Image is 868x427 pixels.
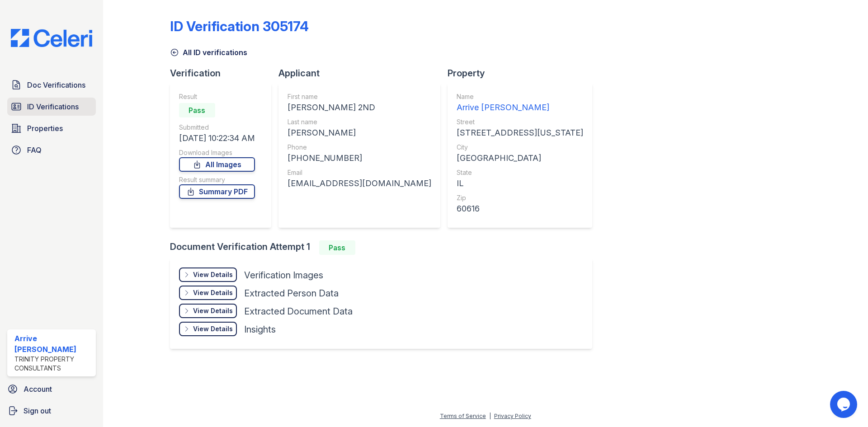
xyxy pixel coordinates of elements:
div: | [489,413,491,419]
a: Doc Verifications [7,76,96,94]
div: Result summary [179,175,255,184]
div: Name [457,92,583,101]
div: View Details [193,270,233,279]
a: Privacy Policy [494,413,531,419]
div: Verification Images [244,269,323,282]
a: Name Arrive [PERSON_NAME] [457,92,583,114]
a: Sign out [4,402,99,420]
a: ID Verifications [7,98,96,116]
div: View Details [193,288,233,297]
div: View Details [193,324,233,333]
div: [PHONE_NUMBER] [288,152,431,164]
span: Properties [27,123,63,134]
span: Doc Verifications [27,80,85,90]
div: 60616 [457,202,583,215]
div: Zip [457,193,583,202]
div: [DATE] 10:22:34 AM [179,132,255,145]
div: Download Images [179,148,255,157]
div: Applicant [278,67,448,80]
div: Submitted [179,123,255,132]
div: Email [288,168,431,177]
div: Verification [170,67,278,80]
div: ID Verification 305174 [170,18,309,34]
iframe: chat widget [830,391,859,418]
div: [PERSON_NAME] 2ND [288,101,431,114]
div: Arrive [PERSON_NAME] [457,101,583,114]
div: Property [448,67,599,80]
a: Summary PDF [179,184,255,199]
div: Extracted Document Data [244,305,353,318]
div: Insights [244,323,276,336]
div: Result [179,92,255,101]
a: All ID verifications [170,47,247,58]
span: FAQ [27,145,42,155]
div: First name [288,92,431,101]
div: Extracted Person Data [244,287,339,300]
div: [EMAIL_ADDRESS][DOMAIN_NAME] [288,177,431,190]
a: Properties [7,119,96,137]
div: Trinity Property Consultants [14,355,92,373]
div: City [457,143,583,152]
div: Document Verification Attempt 1 [170,240,599,255]
div: Phone [288,143,431,152]
span: ID Verifications [27,101,79,112]
div: [STREET_ADDRESS][US_STATE] [457,127,583,139]
img: CE_Logo_Blue-a8612792a0a2168367f1c8372b55b34899dd931a85d93a1a3d3e32e68fde9ad4.png [4,29,99,47]
div: State [457,168,583,177]
a: FAQ [7,141,96,159]
div: Arrive [PERSON_NAME] [14,333,92,355]
a: Terms of Service [440,413,486,419]
a: All Images [179,157,255,172]
div: Street [457,117,583,127]
div: View Details [193,306,233,315]
div: Pass [319,240,355,255]
a: Account [4,380,99,398]
div: Pass [179,103,215,117]
div: Last name [288,117,431,127]
div: IL [457,177,583,190]
div: [GEOGRAPHIC_DATA] [457,152,583,164]
span: Account [24,384,52,394]
span: Sign out [24,405,51,416]
div: [PERSON_NAME] [288,127,431,139]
